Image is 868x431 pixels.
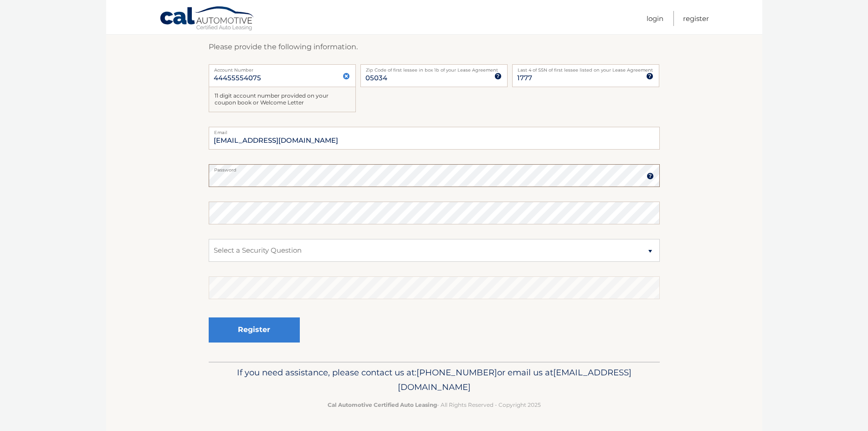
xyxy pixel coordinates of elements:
input: Account Number [209,64,356,87]
label: Account Number [209,64,356,72]
strong: Cal Automotive Certified Auto Leasing [328,401,437,408]
label: Password [209,164,660,171]
p: Please provide the following information. [209,41,660,53]
label: Email [209,127,660,134]
label: Zip Code of first lessee in box 1b of your Lease Agreement [360,64,508,72]
a: Register [683,11,709,26]
label: Last 4 of SSN of first lessee listed on your Lease Agreement [512,64,659,72]
a: Login [647,11,663,26]
p: - All Rights Reserved - Copyright 2025 [215,400,654,410]
span: [PHONE_NUMBER] [416,367,497,378]
button: Register [209,317,300,343]
img: close.svg [343,73,350,80]
img: tooltip.svg [646,73,653,80]
input: Email [209,127,660,150]
a: Cal Automotive [159,6,255,32]
input: Zip Code [360,64,508,87]
p: If you need assistance, please contact us at: or email us at [215,365,654,395]
img: tooltip.svg [494,73,502,80]
img: tooltip.svg [647,172,654,180]
div: 11 digit account number provided on your coupon book or Welcome Letter [209,87,356,112]
input: SSN or EIN (last 4 digits only) [512,64,659,87]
